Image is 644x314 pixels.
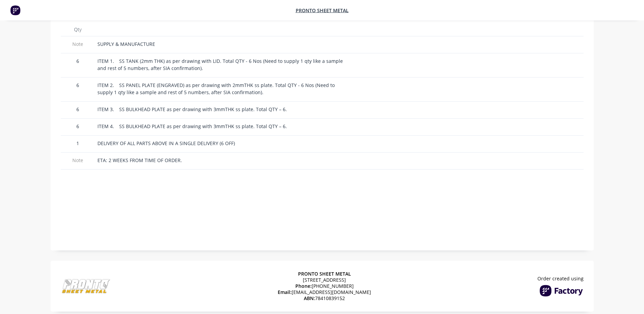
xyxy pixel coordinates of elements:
[97,58,344,71] span: ITEM 1. SS TANK (2mm THK) as per drawing with LID. Total QTY - 6 Nos (Need to supply 1 qty like a...
[295,283,312,289] span: Phone:
[97,82,336,95] span: ITEM 2. SS PANEL PLATE (ENGRAVED) as per drawing with 2mmTHK ss plate. Total QTY - 6 Nos (Need to...
[304,295,315,301] span: ABN:
[303,277,346,283] span: [STREET_ADDRESS]
[537,276,584,282] span: Order created using
[97,140,235,146] span: DELIVERY OF ALL PARTS ABOVE IN A SINGLE DELIVERY (6 OFF)
[63,40,92,48] span: Note
[10,5,20,15] img: Factory
[97,41,155,47] span: SUPPLY & MANUFACTURE
[61,23,95,36] div: Qty
[63,140,92,147] span: 1
[97,157,182,163] span: ETA: 2 WEEKS FROM TIME OF ORDER.
[97,123,287,129] span: ITEM 4. SS BULKHEAD PLATE as per drawing with 3mmTHK ss plate. Total QTY – 6.
[295,283,354,289] span: [PHONE_NUMBER]
[539,285,584,297] img: Factory Logo
[63,157,92,164] span: Note
[63,106,92,113] span: 6
[296,7,349,14] a: PRONTO SHEET METAL
[278,289,292,295] span: Email:
[304,295,345,301] span: 78410839152
[298,271,351,277] span: PRONTO SHEET METAL
[292,289,371,295] a: [EMAIL_ADDRESS][DOMAIN_NAME]
[63,57,92,65] span: 6
[97,106,287,112] span: ITEM 3. SS BULKHEAD PLATE as per drawing with 3mmTHK ss plate. Total QTY – 6.
[61,266,112,306] img: Company Logo
[63,123,92,130] span: 6
[63,82,92,89] span: 6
